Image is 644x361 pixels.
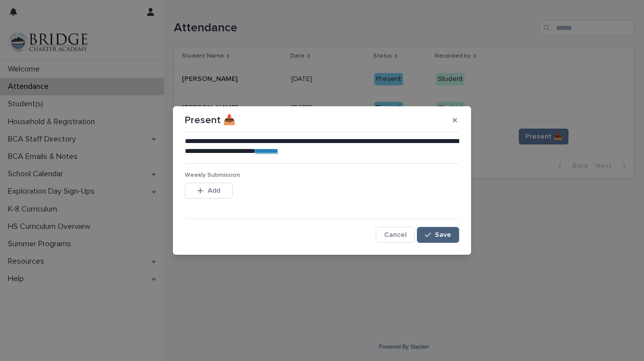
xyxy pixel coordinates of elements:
[185,114,236,126] p: Present 📥
[417,227,459,243] button: Save
[435,231,451,238] span: Save
[185,183,233,199] button: Add
[384,231,406,238] span: Cancel
[185,172,240,178] span: Weekly Submission
[208,187,220,194] span: Add
[376,227,415,243] button: Cancel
